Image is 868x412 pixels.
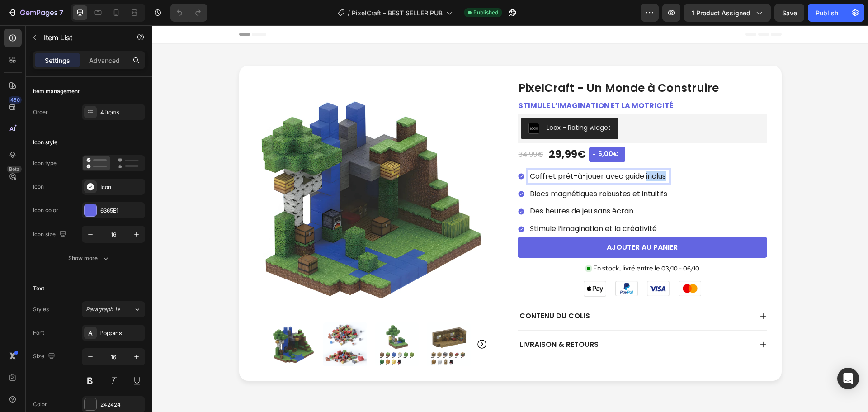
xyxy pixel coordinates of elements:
div: Open Intercom Messenger [837,368,859,389]
p: Livraison & Retours [367,314,446,325]
div: Color [33,400,47,408]
iframe: Design area [152,25,868,412]
div: Icon type [33,159,57,167]
div: Text [33,284,44,293]
div: Icon style [33,138,57,147]
span: Published [473,9,498,17]
button: Ajouter au panier [365,212,615,232]
div: Item management [33,87,80,95]
div: Poppins [100,329,143,337]
div: Order [33,108,48,116]
div: Icon color [33,206,58,214]
div: Rich Text Editor. Editing area: main [376,163,516,175]
span: En stock, livré entre le [441,239,508,247]
div: Rich Text Editor. Editing area: main [376,145,516,157]
div: Size [33,350,57,363]
span: / [348,8,350,18]
div: 6365E1 [100,207,143,215]
img: gempages_540760733336470577-fd0b6063-4e4a-47e2-911a-88ff8fbcfe8c.webp [495,256,517,271]
div: Styles [33,305,49,313]
div: Rich Text Editor. Editing area: main [376,198,516,210]
p: Blocs magnétiques robustes et intuitifs [377,164,515,174]
div: Undo/Redo [170,4,207,22]
div: 4 items [100,109,143,117]
span: 03/10 - 06/10 [509,239,547,247]
button: Carousel Next Arrow [324,313,335,324]
div: - [439,123,445,135]
span: Paragraph 1* [86,305,120,313]
div: Show more [68,254,110,263]
strong: Stimule l’imagination et la motricité [366,75,521,85]
span: 1 product assigned [692,8,750,18]
p: 7 [59,7,63,18]
div: 5,00€ [445,123,467,134]
img: Blocs magnétiques PixelCraft pièces variées pour construction créative [171,297,215,341]
div: Ajouter au panier [454,217,525,227]
p: Coffret prêt-à-jouer avec guide inclus [377,147,515,156]
div: Rich Text Editor. Editing area: main [376,180,516,192]
img: Refuge en bois PixelCraft blocs magnétiques maison pixelisée [274,297,318,341]
div: 242424 [100,401,143,409]
p: Des heures de jeu sans écran [377,181,515,191]
h1: PixelCraft - Un Monde à Construire [365,55,615,71]
p: Stimule l’imagination et la créativité [377,199,515,208]
div: Publish [816,8,838,18]
img: gempages_540760733336470577-0d6b4444-3c83-4f43-bce1-92236d8be3dc.webp [526,256,549,271]
p: Item List [44,32,121,43]
div: Loox - Rating widget [394,98,458,107]
img: loox.png [376,98,387,109]
p: Settings [45,56,70,65]
p: Advanced [89,56,120,65]
div: 34,99€ [365,123,392,136]
img: gempages_540760733336470577-a6a0a6c4-f3bf-459d-abef-5f7830adadf3.webp [431,256,454,271]
div: 450 [9,96,22,104]
button: Loox - Rating widget [369,92,466,114]
div: Beta [7,166,22,173]
button: 1 product assigned [684,4,771,22]
div: Font [33,329,44,337]
img: PixelCraft arbre en blocs magnétiques jouet éducatif [223,297,267,341]
button: 7 [4,4,67,22]
button: Paragraph 1* [82,301,145,317]
div: 29,99€ [396,120,434,138]
div: Icon size [33,228,68,241]
button: Save [774,4,804,22]
img: gempages_540760733336470577-55749797-c9cd-48dc-a521-05ef34bae47f.webp [463,256,486,271]
span: Save [782,9,797,17]
div: Icon [100,183,143,191]
span: PixelCraft – BEST SELLER PUB [352,8,443,18]
p: Contenu du colis [367,285,438,296]
button: Show more [33,250,145,266]
div: Icon [33,183,44,191]
button: Publish [808,4,846,22]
